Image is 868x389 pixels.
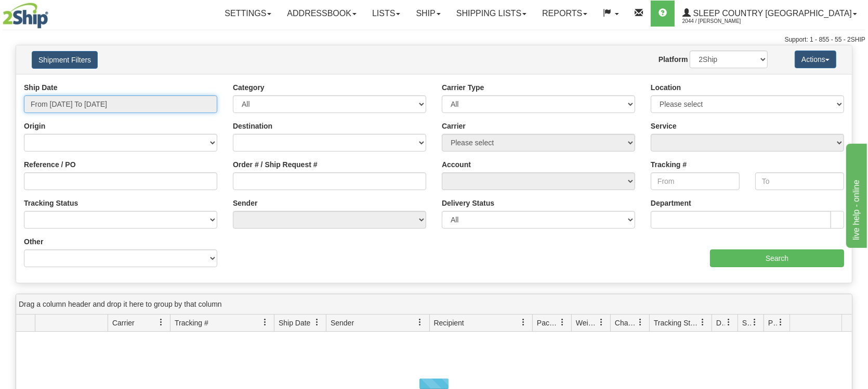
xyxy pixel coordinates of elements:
span: Tracking # [175,318,208,328]
a: Sleep Country [GEOGRAPHIC_DATA] 2044 / [PERSON_NAME] [675,1,865,27]
a: Carrier filter column settings [152,313,170,331]
span: Sender [331,318,354,328]
label: Category [233,82,265,93]
input: Search [710,249,844,267]
a: Addressbook [279,1,364,27]
label: Reference / PO [24,159,76,170]
a: Recipient filter column settings [515,313,532,331]
label: Location [651,82,681,93]
iframe: chat widget [844,141,867,247]
label: Destination [233,121,272,131]
a: Shipment Issues filter column settings [746,313,764,331]
span: Ship Date [279,318,310,328]
label: Ship Date [24,82,58,93]
label: Service [651,121,677,131]
label: Order # / Ship Request # [233,159,318,170]
span: 2044 / [PERSON_NAME] [682,16,760,27]
a: Pickup Status filter column settings [772,313,790,331]
label: Other [24,236,43,247]
a: Delivery Status filter column settings [720,313,738,331]
label: Origin [24,121,45,131]
div: live help - online [8,6,96,19]
label: Delivery Status [442,198,494,208]
label: Platform [659,54,688,65]
label: Carrier Type [442,82,484,93]
a: Shipping lists [449,1,534,27]
a: Reports [534,1,595,27]
a: Weight filter column settings [593,313,610,331]
span: Pickup Status [768,318,777,328]
img: logo2044.jpg [3,3,48,29]
span: Packages [537,318,559,328]
input: To [755,172,844,190]
div: Support: 1 - 855 - 55 - 2SHIP [3,35,865,44]
label: Tracking Status [24,198,78,208]
span: Charge [615,318,637,328]
label: Department [651,198,691,208]
label: Tracking # [651,159,687,170]
div: grid grouping header [16,294,852,315]
span: Sleep Country [GEOGRAPHIC_DATA] [691,9,852,18]
label: Carrier [442,121,466,131]
label: Account [442,159,471,170]
a: Charge filter column settings [632,313,649,331]
a: Packages filter column settings [554,313,571,331]
label: Sender [233,198,257,208]
span: Delivery Status [716,318,725,328]
button: Actions [795,51,836,68]
span: Weight [576,318,598,328]
a: Tracking # filter column settings [256,313,274,331]
a: Settings [217,1,279,27]
span: Recipient [434,318,464,328]
button: Shipment Filters [32,51,98,69]
a: Ship [408,1,448,27]
a: Tracking Status filter column settings [694,313,712,331]
a: Sender filter column settings [412,313,429,331]
span: Carrier [112,318,135,328]
a: Ship Date filter column settings [308,313,326,331]
input: From [651,172,740,190]
span: Tracking Status [654,318,699,328]
span: Shipment Issues [742,318,751,328]
a: Lists [364,1,408,27]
